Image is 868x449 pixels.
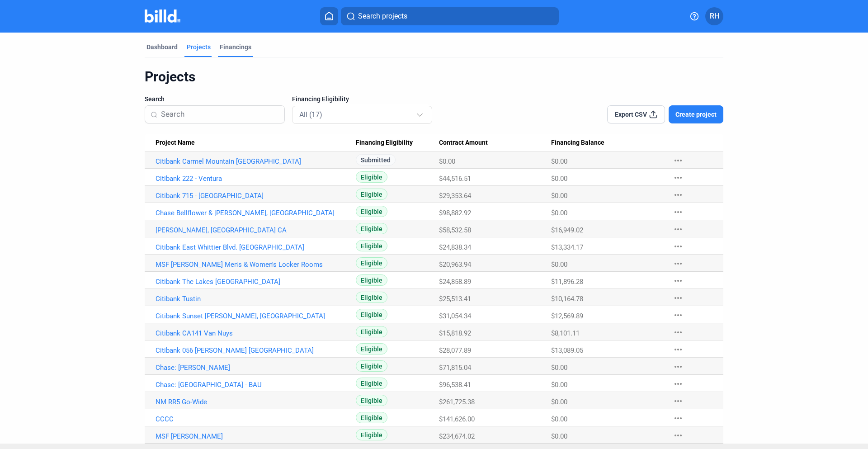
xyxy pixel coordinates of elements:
[299,110,322,119] mat-select-trigger: All (17)
[551,192,567,200] span: $0.00
[551,381,567,389] span: $0.00
[439,432,475,440] span: $234,674.02
[705,7,723,25] button: RH
[551,278,583,286] span: $11,896.28
[439,295,471,303] span: $25,513.41
[356,206,387,217] span: Eligible
[673,155,684,166] mat-icon: more_horiz
[356,326,387,337] span: Eligible
[439,312,471,320] span: $31,054.34
[156,260,356,269] a: MSF [PERSON_NAME] Men's & Women's Locker Rooms
[356,378,387,389] span: Eligible
[439,329,471,337] span: $15,818.92
[156,139,195,147] span: Project Name
[356,240,387,251] span: Eligible
[551,432,567,440] span: $0.00
[356,395,387,406] span: Eligible
[439,175,471,183] span: $44,516.51
[669,105,723,123] button: Create project
[673,344,684,355] mat-icon: more_horiz
[156,432,356,440] a: MSF [PERSON_NAME]
[146,43,178,52] div: Dashboard
[145,9,180,23] img: Billd Company Logo
[439,226,471,234] span: $58,532.58
[356,292,387,303] span: Eligible
[356,139,413,147] span: Financing Eligibility
[156,175,356,183] a: Citibank 222 - Ventura
[551,295,583,303] span: $10,164.78
[439,381,471,389] span: $96,538.41
[439,260,471,269] span: $20,963.94
[145,95,165,104] span: Search
[292,95,349,104] span: Financing Eligibility
[551,139,664,147] div: Financing Balance
[187,43,211,52] div: Projects
[156,209,356,217] a: Chase Bellflower & [PERSON_NAME], [GEOGRAPHIC_DATA]
[156,278,356,286] a: Citibank The Lakes [GEOGRAPHIC_DATA]
[673,275,684,286] mat-icon: more_horiz
[439,346,471,354] span: $28,077.89
[673,413,684,424] mat-icon: more_horiz
[356,223,387,234] span: Eligible
[673,327,684,338] mat-icon: more_horiz
[551,209,567,217] span: $0.00
[673,224,684,235] mat-icon: more_horiz
[156,139,356,147] div: Project Name
[156,346,356,354] a: Citibank 056 [PERSON_NAME] [GEOGRAPHIC_DATA]
[673,293,684,303] mat-icon: more_horiz
[156,157,356,165] a: Citibank Carmel Mountain [GEOGRAPHIC_DATA]
[551,415,567,423] span: $0.00
[356,257,387,269] span: Eligible
[156,364,356,372] a: Chase: [PERSON_NAME]
[673,378,684,389] mat-icon: more_horiz
[551,398,567,406] span: $0.00
[439,243,471,251] span: $24,838.34
[673,172,684,183] mat-icon: more_horiz
[356,274,387,286] span: Eligible
[673,430,684,441] mat-icon: more_horiz
[675,110,717,119] span: Create project
[673,258,684,269] mat-icon: more_horiz
[356,429,387,440] span: Eligible
[356,343,387,354] span: Eligible
[156,381,356,389] a: Chase: [GEOGRAPHIC_DATA] - BAU
[156,226,356,234] a: [PERSON_NAME], [GEOGRAPHIC_DATA] CA
[439,364,471,372] span: $71,815.04
[439,209,471,217] span: $98,882.92
[673,241,684,252] mat-icon: more_horiz
[356,154,396,165] span: Submitted
[145,68,723,85] div: Projects
[356,412,387,423] span: Eligible
[356,139,439,147] div: Financing Eligibility
[551,260,567,269] span: $0.00
[156,295,356,303] a: Citibank Tustin
[161,105,279,124] input: Search
[551,139,604,147] span: Financing Balance
[356,189,387,200] span: Eligible
[341,7,559,25] button: Search projects
[710,11,719,22] span: RH
[673,207,684,217] mat-icon: more_horiz
[358,11,407,22] span: Search projects
[551,243,583,251] span: $13,334.17
[439,415,475,423] span: $141,626.00
[156,329,356,337] a: Citibank CA141 Van Nuys
[439,192,471,200] span: $29,353.64
[607,105,665,123] button: Export CSV
[156,415,356,423] a: CCCC
[673,396,684,406] mat-icon: more_horiz
[615,110,647,119] span: Export CSV
[551,346,583,354] span: $13,089.05
[356,309,387,320] span: Eligible
[156,312,356,320] a: Citibank Sunset [PERSON_NAME], [GEOGRAPHIC_DATA]
[356,171,387,183] span: Eligible
[439,398,475,406] span: $261,725.38
[439,139,551,147] div: Contract Amount
[551,226,583,234] span: $16,949.02
[439,157,455,165] span: $0.00
[439,139,488,147] span: Contract Amount
[551,175,567,183] span: $0.00
[673,361,684,372] mat-icon: more_horiz
[551,364,567,372] span: $0.00
[220,43,251,52] div: Financings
